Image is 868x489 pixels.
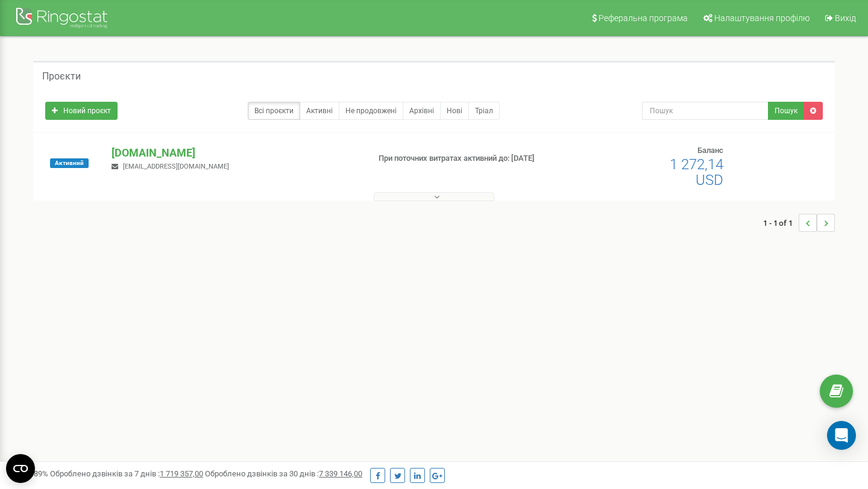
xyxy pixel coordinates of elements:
span: Оброблено дзвінків за 7 днів : [50,469,203,478]
nav: ... [763,202,835,244]
span: 1 - 1 of 1 [763,214,799,232]
button: Пошук [768,102,804,120]
span: Баланс [697,146,723,155]
span: Оброблено дзвінків за 30 днів : [205,469,362,478]
button: Open CMP widget [6,454,35,483]
a: Не продовжені [339,102,403,120]
p: При поточних витратах активний до: [DATE] [379,153,559,164]
span: Налаштування профілю [714,13,810,23]
h5: Проєкти [42,71,81,82]
u: 7 339 146,00 [319,469,362,478]
a: Активні [300,102,339,120]
a: Нові [440,102,469,120]
span: Вихід [835,13,856,23]
u: 1 719 357,00 [160,469,203,478]
span: Активний [50,158,89,168]
p: [DOMAIN_NAME] [112,145,359,161]
span: Реферальна програма [599,13,688,23]
a: Тріал [468,102,500,120]
a: Всі проєкти [248,102,300,120]
input: Пошук [642,102,769,120]
span: 1 272,14 USD [670,156,723,188]
span: [EMAIL_ADDRESS][DOMAIN_NAME] [123,163,229,170]
div: Open Intercom Messenger [827,421,856,450]
a: Новий проєкт [45,102,118,120]
a: Архівні [403,102,441,120]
